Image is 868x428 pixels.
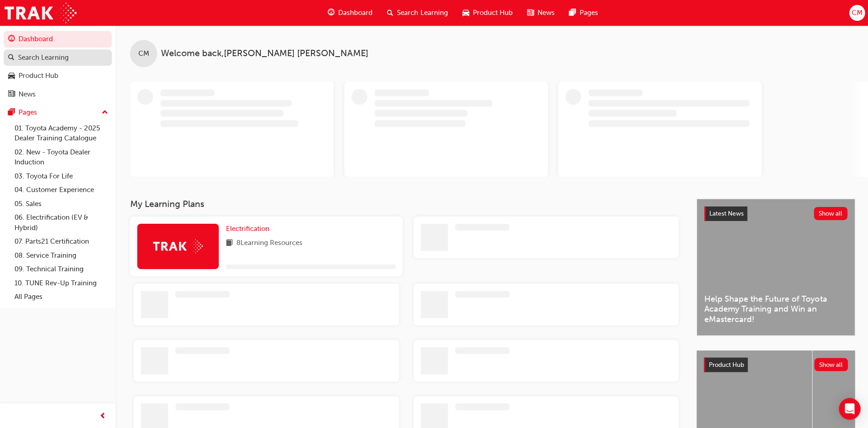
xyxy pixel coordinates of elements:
[226,224,269,232] span: Electrification
[11,121,112,145] a: 01. Toyota Academy - 2025 Dealer Training Catalogue
[19,71,58,81] div: Product Hub
[850,8,861,18] span: CM
[454,4,519,22] a: car-iconProduct Hub
[11,145,112,169] a: 02. New - Toyota Dealer Induction
[11,210,112,234] a: 06. Electrification (EV & Hybrid)
[4,31,112,48] a: Dashboard
[396,8,447,18] span: Search Learning
[813,357,847,370] button: Show all
[848,5,863,21] button: CM
[11,169,112,183] a: 03. Toyota For Life
[568,7,575,19] span: pages-icon
[338,8,372,18] span: Dashboard
[812,207,846,220] button: Show all
[11,262,112,276] a: 09. Technical Training
[4,67,112,84] a: Product Hub
[4,86,112,103] a: News
[130,198,681,209] h3: My Learning Plans
[153,239,203,253] img: Trak
[4,49,112,66] a: Search Learning
[8,72,15,80] span: car-icon
[320,4,379,22] a: guage-iconDashboard
[11,183,112,197] a: 04. Customer Experience
[99,410,106,421] span: prev-icon
[226,237,232,249] span: book-icon
[18,53,69,63] div: Search Learning
[11,197,112,211] a: 05. Sales
[462,7,468,19] span: car-icon
[703,357,846,371] a: Product HubShow all
[519,4,561,22] a: news-iconNews
[8,109,15,117] span: pages-icon
[561,4,604,22] a: pages-iconPages
[5,3,76,23] img: Trak
[387,7,393,19] span: search-icon
[11,289,112,303] a: All Pages
[19,107,37,118] div: Pages
[703,293,846,324] span: Help Shape the Future of Toyota Academy Training and Win an eMastercard!
[708,360,743,368] span: Product Hub
[837,397,859,419] div: Open Intercom Messenger
[8,91,15,99] span: news-icon
[695,198,854,335] a: Latest NewsShow allHelp Shape the Future of Toyota Academy Training and Win an eMastercard!
[11,248,112,262] a: 08. Service Training
[226,223,273,234] a: Electrification
[579,8,597,18] span: Pages
[102,107,108,119] span: up-icon
[160,48,368,59] span: Welcome back , [PERSON_NAME] [PERSON_NAME]
[138,48,149,59] span: CM
[8,54,14,62] span: search-icon
[4,29,112,104] button: DashboardSearch LearningProduct HubNews
[537,8,554,18] span: News
[526,7,533,19] span: news-icon
[19,89,36,100] div: News
[327,7,334,19] span: guage-icon
[8,35,15,43] span: guage-icon
[4,104,112,121] button: Pages
[11,276,112,290] a: 10. TUNE Rev-Up Training
[708,209,742,217] span: Latest News
[11,234,112,248] a: 07. Parts21 Certification
[236,237,302,249] span: 8 Learning Resources
[472,8,512,18] span: Product Hub
[379,4,454,22] a: search-iconSearch Learning
[703,206,846,221] a: Latest NewsShow all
